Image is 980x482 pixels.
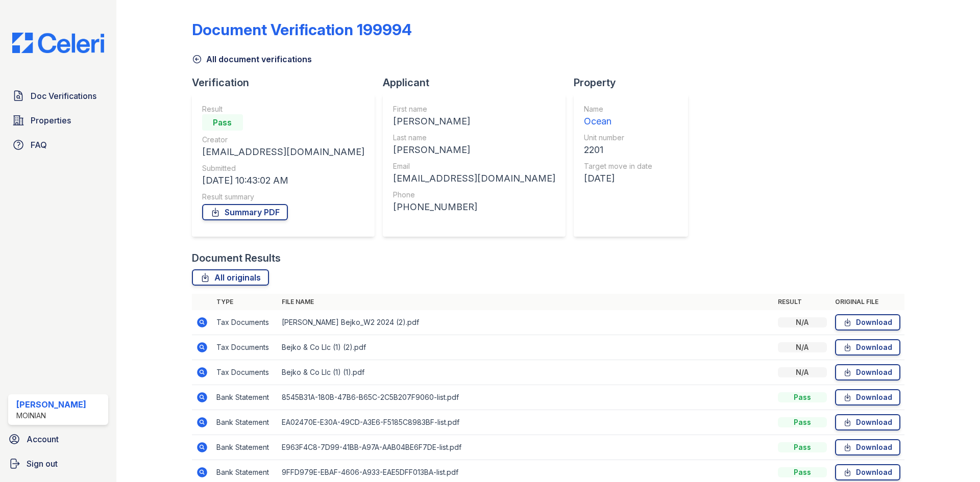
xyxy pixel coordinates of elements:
td: Bank Statement [212,435,278,460]
a: Download [835,439,900,455]
span: FAQ [31,139,47,151]
td: Bank Statement [212,410,278,435]
img: CE_Logo_Blue-a8612792a0a2168367f1c8372b55b34899dd931a85d93a1a3d3e32e68fde9ad4.png [4,33,112,53]
span: Sign out [27,458,58,470]
div: Pass [778,417,827,427]
td: Bejko & Co Llc (1) (1).pdf [278,360,774,385]
div: Submitted [202,163,364,173]
div: Pass [778,392,827,402]
div: Applicant [383,75,574,90]
a: Download [835,414,900,430]
div: [EMAIL_ADDRESS][DOMAIN_NAME] [202,145,364,159]
a: Download [835,339,900,356]
div: Result summary [202,192,364,202]
td: Tax Documents [212,360,278,385]
div: Creator [202,135,364,145]
a: All document verifications [192,53,312,65]
div: Ocean [584,114,652,129]
div: [PERSON_NAME] [393,143,555,157]
div: Name [584,104,652,114]
div: N/A [778,342,827,352]
div: Pass [778,442,827,452]
a: Download [835,314,900,331]
td: EA02470E-E30A-49CD-A3E6-F5185C8983BF-list.pdf [278,410,774,435]
td: 8545B31A-180B-47B6-B65C-2C5B207F9060-list.pdf [278,385,774,410]
a: Name Ocean [584,104,652,129]
th: File name [278,294,774,310]
div: [PHONE_NUMBER] [393,200,555,214]
div: Email [393,161,555,171]
a: Properties [8,110,108,131]
div: Verification [192,75,383,90]
td: E963F4C8-7D99-41BB-A97A-AAB04BE6F7DE-list.pdf [278,435,774,460]
div: Result [202,104,364,114]
a: All originals [192,269,269,286]
th: Result [774,294,831,310]
td: [PERSON_NAME] Bejko_W2 2024 (2).pdf [278,310,774,335]
div: N/A [778,317,827,327]
span: Properties [31,114,71,126]
div: Target move in date [584,161,652,171]
td: Bejko & Co Llc (1) (2).pdf [278,335,774,360]
span: Doc Verifications [31,90,96,102]
a: Sign out [4,453,112,474]
div: Pass [778,467,827,477]
div: Phone [393,190,555,200]
div: First name [393,104,555,114]
div: [PERSON_NAME] [16,398,86,411]
td: Bank Statement [212,385,278,410]
div: Document Verification 199994 [192,20,412,39]
div: Moinian [16,411,86,421]
a: Download [835,364,900,380]
a: Download [835,389,900,405]
a: Download [835,464,900,480]
td: Tax Documents [212,310,278,335]
span: Account [27,433,59,445]
a: Summary PDF [202,204,288,220]
a: Doc Verifications [8,86,108,106]
div: [EMAIL_ADDRESS][DOMAIN_NAME] [393,171,555,186]
a: FAQ [8,135,108,155]
div: Pass [202,114,243,131]
div: N/A [778,367,827,377]
div: Unit number [584,133,652,143]
div: Document Results [192,251,281,265]
div: Last name [393,133,555,143]
div: [PERSON_NAME] [393,114,555,129]
a: Account [4,429,112,449]
th: Original file [831,294,904,310]
div: Property [574,75,696,90]
div: [DATE] [584,171,652,186]
div: [DATE] 10:43:02 AM [202,173,364,188]
div: 2201 [584,143,652,157]
td: Tax Documents [212,335,278,360]
th: Type [212,294,278,310]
